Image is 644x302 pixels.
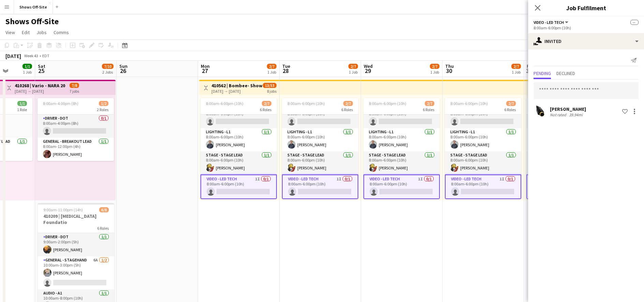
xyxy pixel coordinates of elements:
span: 6/8 [99,207,109,212]
span: 27 [200,67,210,75]
app-card-role: Lighting - L11/18:00am-6:00pm (10h)[PERSON_NAME] [445,128,521,151]
a: Jobs [34,28,49,37]
span: 1/2 [99,101,108,106]
span: 2/7 [348,64,358,69]
div: 2 Jobs [102,70,113,75]
span: 2/7 [262,101,271,106]
h1: Shows Off-Site [5,16,59,27]
app-card-role: Video - LED Tech1I0/18:00am-6:00pm (10h) [282,175,358,199]
h3: 410268 | Vario - NARA 2025 [15,82,65,89]
span: 8:00am-4:00pm (8h) [43,101,78,106]
span: -- [630,20,639,25]
div: [DATE] → [DATE] [15,89,65,94]
app-card-role: Stage - Stage Lead1/18:00am-6:00pm (10h)[PERSON_NAME] [200,151,277,175]
div: 1 Job [267,70,276,75]
div: 7 jobs [70,88,79,94]
span: Tue [282,63,290,69]
div: [PERSON_NAME] [550,106,586,112]
button: Video - LED Tech [534,20,569,25]
app-card-role: Stage - Stage Lead1/18:00am-6:00pm (10h)[PERSON_NAME] [445,151,521,175]
span: 6 Roles [260,107,271,112]
div: 39.94mi [568,112,584,117]
span: 2/7 [267,64,276,69]
h3: 410562 | Bombee- Show 2 SNK [211,82,262,89]
span: 1 Role [17,107,27,112]
span: 8:00am-6:00pm (10h) [287,101,325,106]
span: Edit [22,29,30,35]
app-job-card: 8:00am-6:00pm (10h)2/76 Roles General - Project Mgr.0/18:00am-6:00pm (10h) Lighting - L11/18:00am... [282,98,358,199]
app-job-card: 8:00am-6:00pm (10h)1/65 Roles General - Project Mgr.0/18:00am-6:00pm (10h) Lighting - L11/18:00am... [526,98,603,199]
span: 25 [37,67,45,75]
span: 30 [444,67,454,75]
a: Comms [51,28,72,37]
app-card-role: Video - LED Tech1I0/18:00am-6:00pm (10h) [445,175,521,199]
span: Week 43 [23,53,40,58]
span: 2/7 [425,101,434,106]
div: [DATE] → [DATE] [211,89,262,94]
span: Thu [445,63,454,69]
span: 6 Roles [504,107,516,112]
app-job-card: 8:00am-6:00pm (10h)2/76 Roles General - Project Mgr.0/18:00am-6:00pm (10h) Lighting - L11/18:00am... [200,98,277,199]
app-card-role: Lighting - L11/18:00am-6:00pm (10h)[PERSON_NAME] [363,128,440,151]
span: Video - LED Tech [534,20,564,25]
div: 1 Job [23,70,32,75]
app-job-card: 8:00am-6:00pm (10h)2/76 Roles General - Project Mgr.0/18:00am-6:00pm (10h) Lighting - L11/18:00am... [363,98,440,199]
div: Not rated [550,112,568,117]
span: 1/1 [17,101,27,106]
app-card-role: General - Stagehand6A1/210:00am-3:00pm (5h)[PERSON_NAME] [38,256,114,289]
span: 8:00am-6:00pm (10h) [206,101,243,106]
span: View [5,29,15,35]
app-card-role: General - Breakout Lead1/18:00am-12:00pm (4h)[PERSON_NAME] [38,138,114,161]
button: Shows Off-Site [14,0,53,14]
app-card-role: Driver - DOT0/18:00am-4:00pm (8h) [38,115,114,138]
a: Edit [19,28,32,37]
span: 8:00am-6:00pm (10h) [450,101,488,106]
div: 8 jobs [267,88,276,94]
span: Sat [38,63,45,69]
span: 29 [363,67,373,75]
div: EDT [42,53,49,58]
span: 6 Roles [423,107,434,112]
span: 26 [118,67,128,75]
app-card-role: General - Project Mgr.0/18:00am-6:00pm (10h) [200,105,277,128]
span: 2/7 [511,64,521,69]
app-job-card: 8:00am-6:00pm (10h)2/76 Roles General - Project Mgr.0/18:00am-6:00pm (10h) Lighting - L11/18:00am... [445,98,521,199]
div: 1 Job [430,70,439,75]
span: 2 Roles [97,107,108,112]
app-card-role: General - Project Mgr.0/18:00am-6:00pm (10h) [445,105,521,128]
app-card-role: Lighting - L11/18:00am-6:00pm (10h)[PERSON_NAME] [200,128,277,151]
app-job-card: 8:00am-4:00pm (8h)1/22 RolesDriver - DOT0/18:00am-4:00pm (8h) General - Breakout Lead1/18:00am-12... [38,98,114,161]
span: Wed [364,63,373,69]
span: 8:00am-6:00pm (10h) [369,101,406,106]
app-card-role: Video - LED Tech1I0/18:00am-6:00pm (10h) [363,175,440,199]
span: Declined [556,71,575,76]
div: 1 Job [512,70,521,75]
div: [DATE] [5,52,21,59]
span: 2/7 [506,101,516,106]
div: Invited [528,33,644,49]
span: 13/53 [263,83,276,88]
span: Jobs [36,29,47,35]
span: 2/7 [343,101,353,106]
app-card-role: General - Project Mgr.0/18:00am-6:00pm (10h) [526,105,603,128]
span: 31 [526,67,532,75]
span: 7/10 [102,64,114,69]
app-card-role: Lighting - L11/18:00am-6:00pm (10h)[PERSON_NAME] [526,128,603,151]
span: Mon [201,63,210,69]
span: Pending [534,71,551,76]
span: 2/7 [430,64,439,69]
app-card-role: Video - LED Tech1I0/18:00am-6:00pm (10h) [200,175,277,199]
div: 1 Job [349,70,358,75]
div: 8:00am-6:00pm (10h) [534,25,639,30]
app-card-role: Stage - Stage Lead1/18:00am-6:00pm (10h)[PERSON_NAME] [282,151,358,175]
app-card-role-placeholder: Stage - Stage Lead [526,151,603,175]
span: 6 Roles [341,107,353,112]
app-card-role: Stage - Stage Lead1/18:00am-6:00pm (10h)[PERSON_NAME] [363,151,440,175]
span: 9:00am-11:00pm (14h) [43,207,83,212]
span: Sun [119,63,128,69]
